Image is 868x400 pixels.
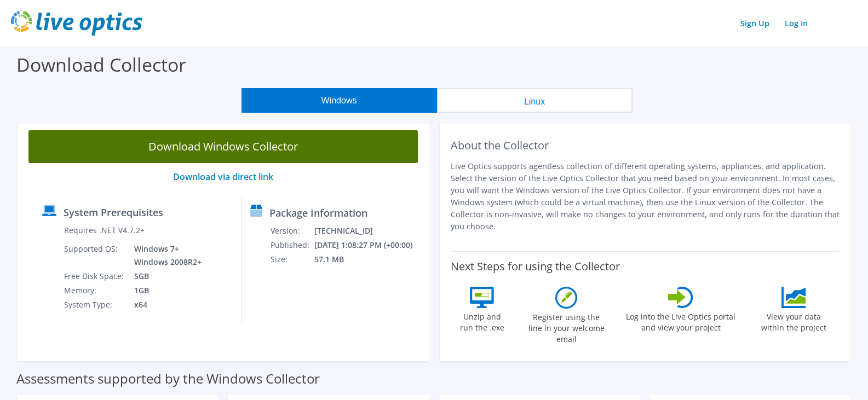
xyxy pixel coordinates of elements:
[126,283,204,298] td: 1GB
[451,260,620,273] label: Next Steps for using the Collector
[242,88,437,113] button: Windows
[735,15,775,31] a: Sign Up
[64,269,126,283] td: Free Disk Space:
[754,308,833,333] label: View your data within the project
[11,11,142,36] img: live_optics_svg.svg
[16,52,186,77] label: Download Collector
[126,269,204,283] td: 5GB
[525,309,607,345] label: Register using the line in your welcome email
[126,242,204,269] td: Windows 7+ Windows 2008R2+
[314,252,423,266] td: 57.1 MB
[64,283,126,298] td: Memory:
[314,224,423,238] td: [TECHNICAL_ID]
[451,160,840,233] p: Live Optics supports agentless collection of different operating systems, appliances, and applica...
[779,15,813,31] a: Log In
[457,308,507,333] label: Unzip and run the .exe
[270,252,314,266] td: Size:
[451,139,840,152] h2: About the Collector
[64,242,126,269] td: Supported OS:
[270,224,314,238] td: Version:
[270,238,314,252] td: Published:
[314,238,423,252] td: [DATE] 1:08:27 PM (+00:00)
[173,171,273,183] a: Download via direct link
[64,298,126,312] td: System Type:
[16,373,320,384] label: Assessments supported by the Windows Collector
[269,207,367,218] label: Package Information
[625,308,736,333] label: Log into the Live Optics portal and view your project
[126,298,204,312] td: x64
[64,207,163,218] label: System Prerequisites
[437,88,633,113] button: Linux
[64,225,145,236] label: Requires .NET V4.7.2+
[28,130,418,163] a: Download Windows Collector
